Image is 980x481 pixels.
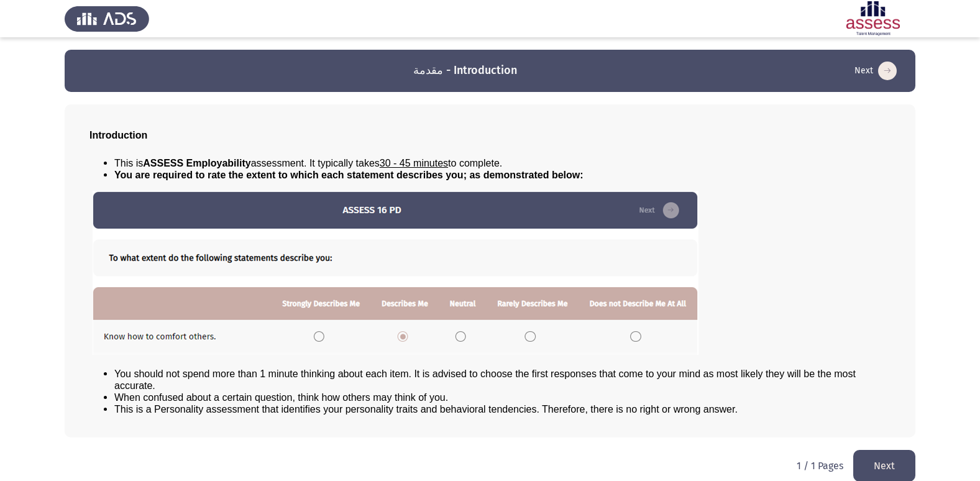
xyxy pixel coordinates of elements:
[114,369,856,391] span: You should not spend more than 1 minute thinking about each item. It is advised to choose the fir...
[114,404,738,415] span: This is a Personality assessment that identifies your personality traits and behavioral tendencie...
[65,1,149,36] img: Assess Talent Management logo
[143,158,250,168] b: ASSESS Employability
[851,61,900,81] button: load next page
[797,460,843,472] p: 1 / 1 Pages
[380,158,448,168] u: 30 - 45 minutes
[114,392,448,403] span: When confused about a certain question, think how others may think of you.
[114,158,502,168] span: This is assessment. It typically takes to complete.
[831,1,915,36] img: Assessment logo of ASSESS Employability - EBI
[89,130,147,140] span: Introduction
[413,63,517,78] h3: مقدمة - Introduction
[114,170,584,180] span: You are required to rate the extent to which each statement describes you; as demonstrated below:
